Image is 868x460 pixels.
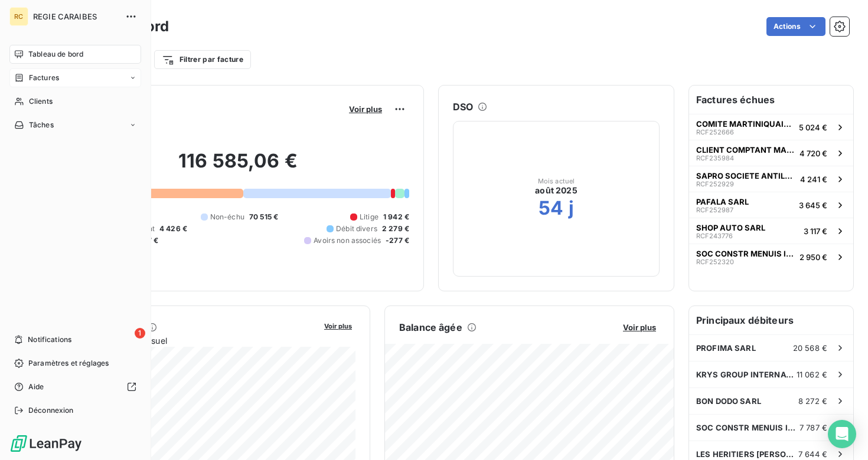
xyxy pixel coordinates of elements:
span: Tableau de bord [28,49,83,60]
span: RCF252987 [696,206,733,213]
span: SOC CONSTR MENUIS INDUST (SOCOMI) SARL [696,423,800,432]
span: 2 950 € [800,252,827,262]
span: Voir plus [623,323,656,332]
span: 20 568 € [793,343,827,353]
button: SHOP AUTO SARLRCF2437763 117 € [689,218,853,244]
span: 1 [135,328,145,339]
span: 70 515 € [249,212,278,222]
button: Voir plus [619,322,660,333]
span: 5 024 € [799,123,827,132]
span: BON DODO SARL [696,396,761,406]
span: Factures [29,73,59,83]
span: RCF252929 [696,180,734,188]
span: 4 241 € [800,175,827,184]
div: Open Intercom Messenger [828,420,856,448]
h6: Factures échues [689,86,853,114]
button: SAPRO SOCIETE ANTILLAISE DE PEINTURE REVETEMENTS ET OUTILLAGE SASRCF2529294 241 € [689,166,853,192]
h2: j [569,196,574,220]
span: Aide [28,382,44,392]
span: 7 644 € [798,449,827,459]
span: RCF252320 [696,258,734,265]
span: PROFIMA SARL [696,343,756,353]
span: RCF243776 [696,232,733,239]
span: Voir plus [324,322,352,330]
span: Avoirs non associés [314,235,381,246]
a: Factures [9,68,141,87]
span: 3 645 € [799,201,827,210]
span: Voir plus [349,104,382,114]
span: LES HERITIERS [PERSON_NAME] [696,449,798,459]
span: 2 279 € [382,224,409,234]
h2: 116 585,06 € [67,149,409,185]
h6: DSO [453,100,473,114]
span: 8 272 € [798,396,827,406]
button: Voir plus [345,104,386,114]
button: CLIENT COMPTANT MADARCF2359844 720 € [689,140,853,166]
span: Notifications [28,334,71,345]
span: SHOP AUTO SARL [696,223,765,232]
span: Litige [360,212,378,222]
span: Paramètres et réglages [28,358,109,369]
button: Actions [766,17,825,36]
span: KRYS GROUP INTERNATIONAL ET OUTRE-MER SAS [696,370,797,379]
button: Filtrer par facture [154,50,251,69]
span: Clients [29,96,53,107]
h2: 54 [539,196,563,220]
button: SOC CONSTR MENUIS INDUST (SOCOMI) SARLRCF2523202 950 € [689,244,853,270]
span: 1 942 € [383,212,409,222]
a: Tableau de bord [9,45,141,64]
span: COMITE MARTINIQUAIS DU TOURISME (CMT) [696,119,794,129]
span: août 2025 [535,185,577,196]
span: SAPRO SOCIETE ANTILLAISE DE PEINTURE REVETEMENTS ET OUTILLAGE SAS [696,171,795,180]
a: Aide [9,377,141,396]
button: Voir plus [321,320,355,331]
span: 4 426 € [159,224,187,234]
span: RCF235984 [696,155,734,162]
span: 11 062 € [797,370,827,379]
button: COMITE MARTINIQUAIS DU TOURISME (CMT)RCF2526665 024 € [689,114,853,140]
button: PAFALA SARLRCF2529873 645 € [689,192,853,218]
div: RC [9,7,28,26]
span: Tâches [29,120,54,130]
span: Débit divers [336,224,377,234]
h6: Balance âgée [399,320,462,334]
a: Clients [9,92,141,111]
span: PAFALA SARL [696,197,749,206]
span: REGIE CARAIBES [33,12,118,21]
a: Paramètres et réglages [9,354,141,373]
span: -277 € [386,235,409,246]
span: 3 117 € [804,226,827,236]
span: 7 787 € [800,423,827,432]
span: RCF252666 [696,129,734,136]
span: 4 720 € [800,149,827,158]
span: CLIENT COMPTANT MADA [696,145,795,155]
span: SOC CONSTR MENUIS INDUST (SOCOMI) SARL [696,249,795,258]
span: Chiffre d'affaires mensuel [67,334,316,347]
span: Non-échu [210,212,244,222]
a: Tâches [9,116,141,134]
span: Déconnexion [28,405,74,416]
span: Mois actuel [538,178,575,185]
img: Logo LeanPay [9,434,83,453]
h6: Principaux débiteurs [689,306,853,334]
